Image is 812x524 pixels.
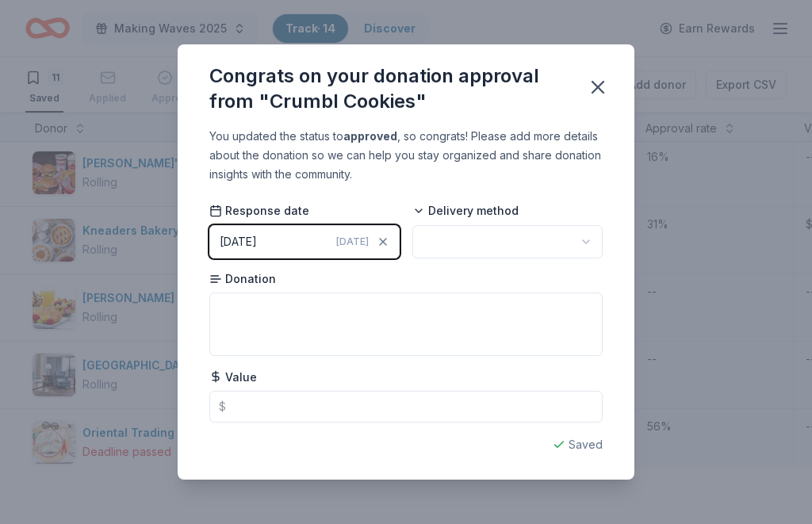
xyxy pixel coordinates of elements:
button: [DATE][DATE] [209,225,400,258]
span: Response date [209,203,309,219]
b: approved [343,129,397,143]
span: Value [209,369,257,385]
span: Donation [209,271,276,287]
span: [DATE] [336,235,369,248]
div: Congrats on your donation approval from "Crumbl Cookies" [209,63,568,114]
span: Delivery method [412,203,519,219]
div: You updated the status to , so congrats! Please add more details about the donation so we can hel... [209,127,603,184]
div: [DATE] [220,232,257,251]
